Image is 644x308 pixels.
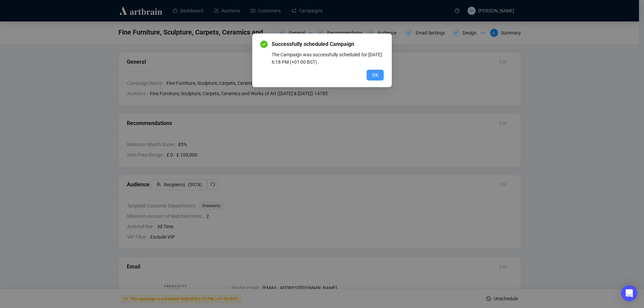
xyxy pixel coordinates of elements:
[372,71,378,79] span: OK
[621,285,637,301] div: Open Intercom Messenger
[272,51,384,66] div: The Campaign was successfully scheduled for [DATE] 6:18 PM (+01:00 BST) .
[260,41,268,48] span: check-circle
[272,40,384,48] span: Successfully scheduled Campaign
[367,70,384,80] button: OK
